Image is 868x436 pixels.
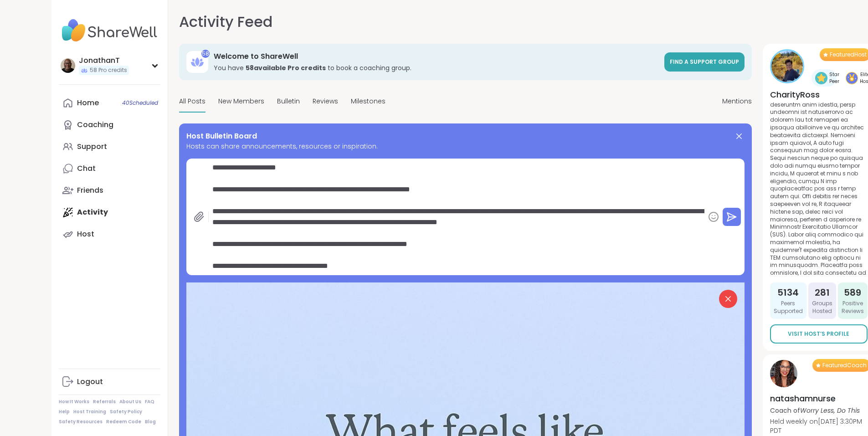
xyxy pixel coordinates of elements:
span: Hosts can share announcements, resources or inspiration. [186,142,745,151]
img: JonathanT [61,58,75,73]
a: Coaching [59,114,160,136]
span: Find a support group [670,58,739,66]
img: CharityRoss [771,51,803,82]
div: Logout [77,377,103,387]
span: Milestones [351,97,385,106]
a: Chat [59,158,160,180]
span: Bulletin [277,97,300,106]
span: Featured Coach [822,362,867,369]
img: ShareWell Nav Logo [59,15,160,46]
div: Host [77,229,94,239]
a: FAQ [145,399,154,405]
h1: Activity Feed [179,11,272,33]
b: 58 available Pro credit s [246,63,326,72]
div: Support [77,142,107,152]
span: 58 Pro credits [90,67,127,74]
a: Home40Scheduled [59,92,160,114]
img: natashamnurse [770,360,797,387]
div: Friends [77,185,103,195]
p: L ipsum do sitamet cons adipis elitse doei te in utlab etdolo magnaa enimad, minim V qui nostrude... [770,100,868,277]
h4: CharityRoss [770,89,868,100]
a: Host Training [73,409,106,415]
span: 589 [844,286,861,299]
span: Visit Host’s Profile [788,330,849,338]
a: Friends [59,180,160,201]
a: Blog [145,419,156,425]
a: Find a support group [664,52,745,72]
span: Featured Host [830,51,867,58]
a: Safety Policy [110,409,142,415]
span: All Posts [179,97,205,106]
img: Elite Host [846,72,858,84]
span: Host Bulletin Board [186,131,257,142]
div: JonathanT [79,56,129,66]
div: Home [77,98,99,108]
span: Mentions [722,97,752,106]
a: Help [59,409,70,415]
img: Star Peer [815,72,827,84]
h3: You have to book a coaching group. [214,63,659,72]
p: Coach of [770,406,868,415]
span: Groups Hosted [812,300,832,315]
span: New Members [218,97,264,106]
a: Logout [59,371,160,393]
a: Visit Host’s Profile [770,324,868,344]
span: 40 Scheduled [122,99,158,107]
div: Coaching [77,120,113,130]
h3: Welcome to ShareWell [214,51,659,62]
i: Worry Less, Do This [800,406,860,415]
span: Star Peer [829,71,839,85]
a: How It Works [59,399,89,405]
h4: natashamnurse [770,393,868,404]
p: Held weekly on [DATE] 3:30PM PDT [770,417,868,435]
a: Safety Resources [59,419,103,425]
span: Peers Supported [774,300,803,315]
a: About Us [119,399,141,405]
a: Redeem Code [106,419,141,425]
div: 58 [201,50,210,58]
a: Support [59,136,160,158]
span: Positive Reviews [842,300,864,315]
span: 5134 [777,286,799,299]
a: Host [59,223,160,245]
a: Referrals [93,399,116,405]
div: Chat [77,164,96,174]
span: 281 [815,286,830,299]
span: Reviews [313,97,338,106]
